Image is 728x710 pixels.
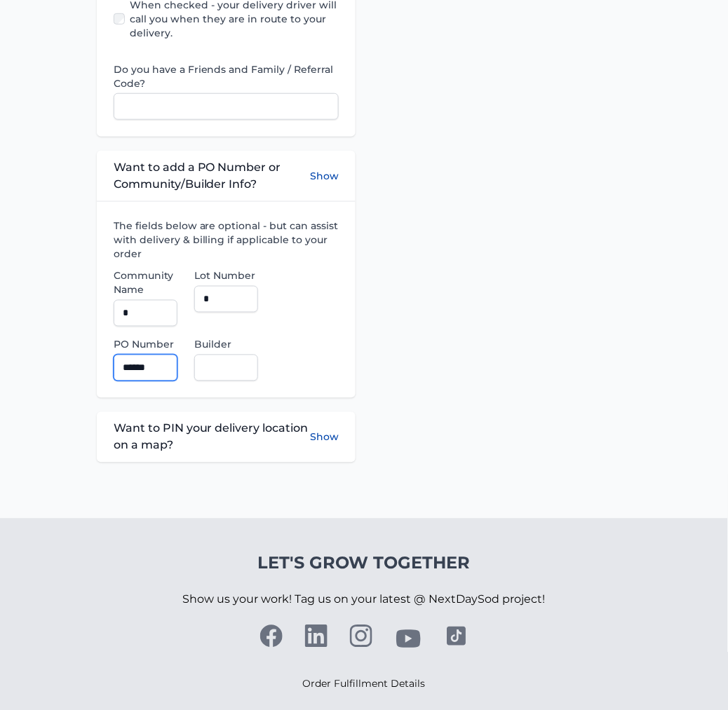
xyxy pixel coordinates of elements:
[310,159,339,193] button: Show
[114,219,339,261] label: The fields below are optional - but can assist with delivery & billing if applicable to your order
[310,421,339,454] button: Show
[114,159,310,193] span: Want to add a PO Number or Community/Builder Info?
[114,421,310,454] span: Want to PIN your delivery location on a map?
[114,338,177,352] label: PO Number
[183,552,546,575] h4: Let's Grow Together
[114,62,339,90] label: Do you have a Friends and Family / Referral Code?
[183,575,546,625] p: Show us your work! Tag us on your latest @ NextDaySod project!
[114,269,177,297] label: Community Name
[303,678,426,690] a: Order Fulfillment Details
[194,338,258,352] label: Builder
[194,269,258,283] label: Lot Number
